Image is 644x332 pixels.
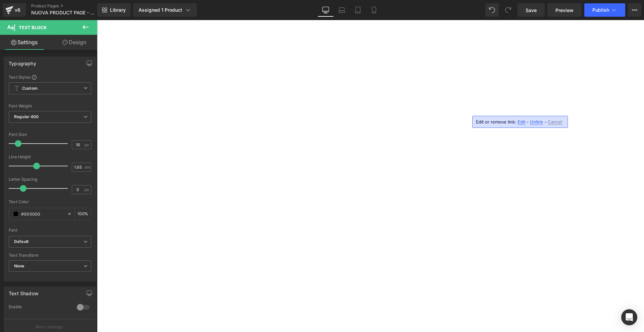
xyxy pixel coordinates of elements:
span: Text Block [19,25,47,30]
span: Library [110,7,126,13]
span: px [85,143,90,147]
div: % [75,208,91,220]
a: Laptop [334,3,350,17]
div: Text Color [9,199,91,204]
div: Line Height [9,155,91,159]
div: Assigned 1 Product [139,7,192,13]
div: Enable [9,304,70,311]
i: Default [14,239,29,245]
span: em [85,165,90,169]
button: More [628,3,641,17]
button: Redo [501,3,515,17]
div: Font [9,228,91,233]
a: Tablet [350,3,366,17]
span: Edit [518,119,525,125]
span: - [544,119,546,124]
div: Letter Spacing [9,177,91,182]
div: Text Shadow [9,287,38,296]
b: Regular 400 [14,114,39,119]
span: Preview [555,7,574,14]
span: px [85,187,90,192]
a: v6 [3,3,26,17]
a: New Library [97,3,130,17]
a: Preview [547,3,582,17]
div: Open Intercom Messenger [621,309,637,325]
span: NUOVA PRODUCT PAGE - Gelly Strisce Gel UV [31,10,96,15]
span: - [527,119,529,124]
a: Design [50,35,99,50]
p: More settings [36,324,62,330]
div: Font Size [9,132,91,137]
div: Text Transform [9,253,91,258]
span: Cancel [548,119,562,125]
span: Publish [592,7,609,13]
a: Product Pages [31,3,108,9]
b: Custom [22,86,38,91]
div: Font Weight [9,104,91,108]
div: Typography [9,57,36,66]
span: Save [526,7,537,14]
a: Mobile [366,3,382,17]
button: Undo [485,3,499,17]
div: Text Styles [9,74,91,80]
span: Edit or remove link: [476,119,516,124]
span: Unlink [530,119,543,125]
b: None [14,263,24,268]
button: Publish [584,3,625,17]
div: v6 [13,6,22,14]
input: Color [21,210,64,218]
a: Desktop [318,3,334,17]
